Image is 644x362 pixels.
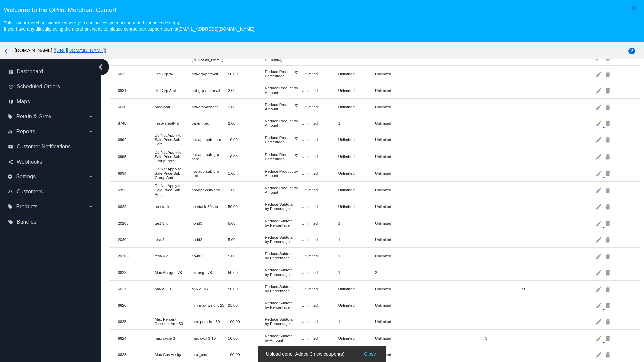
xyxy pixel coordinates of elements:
span: Maps [17,99,30,105]
mat-cell: not-app-sub-grp-amt [191,167,228,179]
span: Bundles [17,219,36,225]
mat-cell: Unlimited [338,285,375,293]
mat-cell: 3 [485,334,522,342]
mat-icon: edit [595,185,603,195]
i: dashboard [8,69,13,74]
mat-icon: edit [595,85,603,96]
mat-cell: Unlimited [375,301,412,309]
mat-cell: test-2-id [155,236,192,243]
i: share [8,159,13,165]
mat-cell: Reduce Product by Amount [265,101,302,113]
mat-cell: 50.00 [228,203,265,210]
mat-cell: prd-grp-perc-oil [191,70,228,78]
mat-icon: delete [604,168,612,178]
mat-cell: 10.00 [228,153,265,160]
mat-icon: edit [595,333,603,343]
mat-cell: max cycle 3 [155,334,192,342]
mat-icon: delete [604,349,612,360]
mat-cell: 6628 [118,268,155,276]
i: equalizer [7,129,13,134]
mat-icon: edit [595,168,603,178]
i: local_offer [8,219,13,225]
mat-icon: delete [604,267,612,278]
mat-cell: Unlimited [375,70,412,78]
mat-icon: delete [604,185,612,195]
mat-cell: Unlimited [302,70,338,78]
mat-cell: 2.00 [228,86,265,94]
mat-cell: 20205 [118,219,155,227]
mat-cell: 1 [338,268,375,276]
mat-icon: delete [604,118,612,128]
mat-cell: not-app-sub-grp-perc [191,150,228,163]
mat-cell: 1 [338,252,375,260]
mat-cell: Unlimited [302,119,338,127]
mat-icon: delete [604,333,612,343]
mat-cell: mx-asg-278 [191,268,228,276]
mat-cell: Do Not Apply to Sale Price Sub Group Perc [155,148,192,165]
mat-cell: prod-amt [155,103,192,111]
i: arrow_drop_down [88,114,93,119]
span: Retain & Grow [16,114,51,120]
mat-cell: Reduce Subtotal by Amount [265,332,302,344]
mat-cell: Unlimited [302,236,338,243]
mat-cell: Unlimited [375,86,412,94]
mat-cell: 100.00 [228,318,265,325]
mat-cell: Unlimited [375,318,412,325]
mat-cell: Unlimited [375,119,412,127]
mat-cell: Unlimited [375,103,412,111]
mat-cell: not-app-sub-amt [191,186,228,194]
mat-cell: Reduce Subtotal by Percentage [265,315,302,327]
i: settings [7,174,13,179]
mat-icon: edit [595,316,603,327]
mat-cell: Reduce Product by Amount [265,117,302,129]
mat-cell: Reduce Subtotal by Percentage [265,233,302,245]
mat-cell: Unlimited [338,301,375,309]
mat-icon: delete [604,284,612,294]
mat-cell: prd-grp-amt-malt [191,86,228,94]
mat-cell: no-id2 [191,236,228,243]
mat-icon: delete [604,300,612,310]
mat-cell: 50.00 [228,70,265,78]
span: Products [16,204,37,210]
mat-cell: 20204 [118,236,155,243]
mat-cell: Do Not Apply to Sale Price Sub Amt [155,182,192,198]
mat-icon: edit [595,349,603,360]
mat-cell: TestParentPrd [155,119,192,127]
mat-cell: Unlimited [338,334,375,342]
i: arrow_drop_down [88,174,93,179]
mat-cell: 6993 [118,186,155,194]
mat-icon: delete [604,102,612,112]
span: Customers [17,189,43,195]
mat-cell: 50.00 [228,285,265,293]
mat-cell: no-stack-50sub [191,203,228,210]
mat-icon: delete [604,134,612,145]
mat-cell: Unlimited [302,301,338,309]
button: Close [362,351,378,357]
mat-cell: Reduce Product by Percentage [265,134,302,146]
mat-cell: no-id3 [191,219,228,227]
mat-cell: 1 [338,318,375,325]
mat-cell: Unlimited [375,136,412,143]
span: Scheduled Orders [17,84,60,90]
mat-cell: Unlimited [338,70,375,78]
mat-cell: Reduce Subtotal by Percentage [265,266,302,278]
mat-cell: 6631 [118,86,155,94]
mat-cell: Max Percent Discount Amt-50 [155,315,192,327]
simple-snack-bar: Upload done; Added 3 new coupon(s); [266,351,378,357]
span: Customer Notifications [17,144,71,150]
mat-cell: 6992 [118,136,155,143]
mat-icon: close [630,4,638,12]
mat-cell: 10.00 [228,136,265,143]
mat-cell: 6629 [118,203,155,210]
i: arrow_drop_down [88,129,93,134]
mat-icon: edit [595,118,603,128]
mat-icon: delete [604,234,612,245]
mat-cell: min-max-weight-25 [191,301,228,309]
mat-cell: Unlimited [302,334,338,342]
mat-icon: delete [604,201,612,212]
mat-cell: Unlimited [338,103,375,111]
mat-cell: Max Cus Assign [155,351,192,358]
mat-cell: 20203 [118,252,155,260]
mat-cell: parent-prd [191,119,228,127]
mat-cell: max-perc-free50 [191,318,228,325]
